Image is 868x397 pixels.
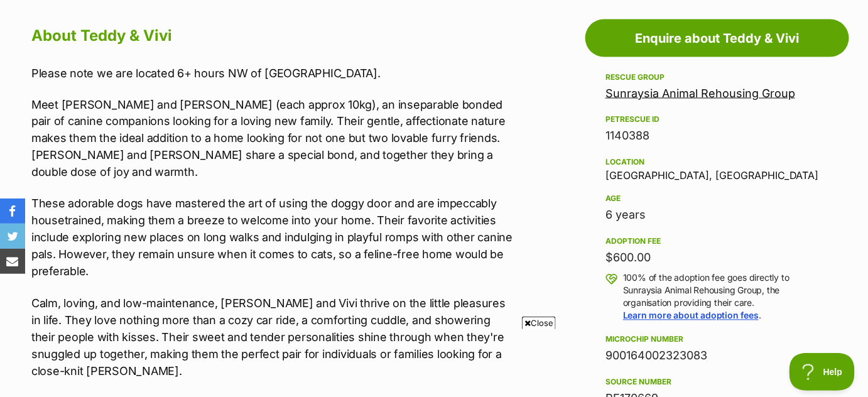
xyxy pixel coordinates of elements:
div: Age [605,194,829,204]
div: Adoption fee [605,237,829,247]
p: These adorable dogs have mastered the art of using the doggy door and are impeccably housetrained... [31,195,517,280]
div: Rescue group [605,72,829,82]
span: Close [522,317,556,329]
a: Sunraysia Animal Rehousing Group [605,87,795,100]
a: Learn more about adoption fees [623,310,759,321]
div: 6 years [605,207,829,224]
h2: About Teddy & Vivi [31,22,517,50]
iframe: Help Scout Beacon - Open [789,353,855,391]
p: 100% of the adoption fee goes directly to Sunraysia Animal Rehousing Group, the organisation prov... [623,272,829,322]
p: Please note we are located 6+ hours NW of [GEOGRAPHIC_DATA]. [31,65,517,82]
div: 1140388 [605,128,829,145]
div: PetRescue ID [605,115,829,125]
p: Calm, loving, and low-maintenance, [PERSON_NAME] and Vivi thrive on the little pleasures in life.... [31,295,517,380]
iframe: Advertisement [129,334,739,391]
div: Location [605,158,829,168]
div: $600.00 [605,249,829,267]
a: Enquire about Teddy & Vivi [585,19,849,57]
p: Meet [PERSON_NAME] and [PERSON_NAME] (each approx 10kg), an inseparable bonded pair of canine com... [31,96,517,181]
div: [GEOGRAPHIC_DATA], [GEOGRAPHIC_DATA] [605,155,829,182]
